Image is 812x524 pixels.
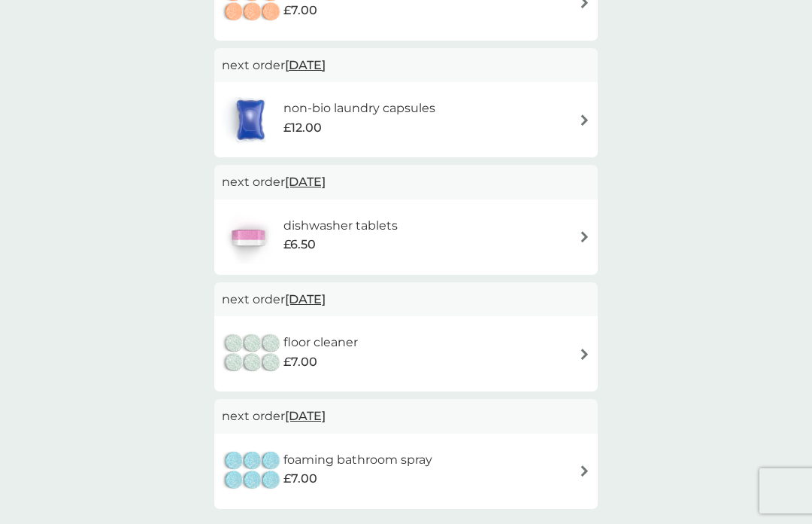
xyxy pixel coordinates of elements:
h6: dishwasher tablets [283,216,398,236]
span: £7.00 [283,469,317,489]
h6: floor cleaner [283,333,358,352]
span: [DATE] [285,285,326,314]
img: floor cleaner [222,327,283,380]
img: arrow right [579,349,590,360]
p: next order [222,407,590,426]
img: non-bio laundry capsules [222,93,279,146]
img: arrow right [579,114,590,126]
h6: foaming bathroom spray [283,450,432,470]
span: [DATE] [285,401,326,431]
span: £6.50 [283,235,316,254]
img: foaming bathroom spray [222,445,283,498]
span: £7.00 [283,352,317,372]
span: £7.00 [283,1,317,20]
p: next order [222,56,590,75]
h6: non-bio laundry capsules [283,99,435,118]
p: next order [222,172,590,192]
span: [DATE] [285,167,326,196]
p: next order [222,290,590,309]
span: [DATE] [285,50,326,80]
img: arrow right [579,231,590,242]
img: arrow right [579,465,590,477]
img: dishwasher tablets [222,211,274,264]
span: £12.00 [283,118,322,138]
